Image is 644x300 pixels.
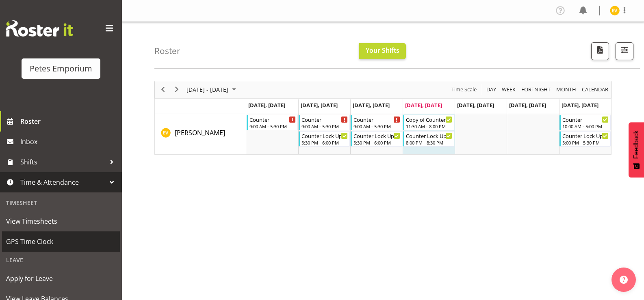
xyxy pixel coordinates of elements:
[6,272,116,285] span: Apply for Leave
[559,115,611,130] div: Eva Vailini"s event - Counter Begin From Sunday, September 21, 2025 at 10:00:00 AM GMT+12:00 Ends...
[154,46,180,56] h4: Roster
[562,139,609,146] div: 5:00 PM - 5:30 PM
[184,81,241,98] div: September 15 - 21, 2025
[366,46,399,55] span: Your Shifts
[301,115,348,123] div: Counter
[406,139,452,146] div: 8:00 PM - 8:30 PM
[301,139,348,146] div: 5:30 PM - 6:00 PM
[171,84,182,95] button: Next
[501,84,517,95] button: Timeline Week
[351,115,402,130] div: Eva Vailini"s event - Counter Begin From Wednesday, September 17, 2025 at 9:00:00 AM GMT+12:00 En...
[406,123,452,129] div: 11:30 AM - 8:00 PM
[353,132,400,140] div: Counter Lock Up
[555,84,578,95] button: Timeline Month
[20,176,106,188] span: Time & Attendance
[30,63,92,75] div: Petes Emporium
[246,114,611,154] table: Timeline Week of September 18, 2025
[175,128,225,137] span: [PERSON_NAME]
[457,101,494,109] span: [DATE], [DATE]
[616,42,633,60] button: Filter Shifts
[301,123,348,129] div: 9:00 AM - 5:30 PM
[562,123,609,129] div: 10:00 AM - 5:00 PM
[6,20,73,37] img: Rosterit website logo
[2,252,120,268] div: Leave
[301,101,338,109] span: [DATE], [DATE]
[486,84,497,95] span: Day
[562,101,598,109] span: [DATE], [DATE]
[20,115,118,127] span: Roster
[353,115,400,123] div: Counter
[562,132,609,140] div: Counter Lock Up
[299,131,350,147] div: Eva Vailini"s event - Counter Lock Up Begin From Tuesday, September 16, 2025 at 5:30:00 PM GMT+12...
[20,156,106,168] span: Shifts
[403,131,454,147] div: Eva Vailini"s event - Counter Lock Up Begin From Thursday, September 18, 2025 at 8:00:00 PM GMT+1...
[591,42,609,60] button: Download a PDF of the roster according to the set date range.
[248,101,285,109] span: [DATE], [DATE]
[2,231,120,252] a: GPS Time Clock
[509,101,546,109] span: [DATE], [DATE]
[406,115,452,123] div: Copy of Counter Mid Shift
[520,84,551,95] span: Fortnight
[403,115,454,130] div: Eva Vailini"s event - Copy of Counter Mid Shift Begin From Thursday, September 18, 2025 at 11:30:...
[633,130,640,159] span: Feedback
[406,132,452,140] div: Counter Lock Up
[405,101,442,109] span: [DATE], [DATE]
[450,84,478,95] button: Time Scale
[249,115,296,123] div: Counter
[501,84,516,95] span: Week
[555,84,577,95] span: Month
[155,114,246,154] td: Eva Vailini resource
[170,81,184,98] div: next period
[175,128,225,138] a: [PERSON_NAME]
[154,81,611,155] div: Timeline Week of September 18, 2025
[581,84,609,95] span: calendar
[249,123,296,129] div: 9:00 AM - 5:30 PM
[299,115,350,130] div: Eva Vailini"s event - Counter Begin From Tuesday, September 16, 2025 at 9:00:00 AM GMT+12:00 Ends...
[353,123,400,129] div: 9:00 AM - 5:30 PM
[353,101,390,109] span: [DATE], [DATE]
[247,115,298,130] div: Eva Vailini"s event - Counter Begin From Monday, September 15, 2025 at 9:00:00 AM GMT+12:00 Ends ...
[2,194,120,211] div: Timesheet
[520,84,552,95] button: Fortnight
[2,211,120,231] a: View Timesheets
[451,84,477,95] span: Time Scale
[6,235,116,248] span: GPS Time Clock
[301,132,348,140] div: Counter Lock Up
[2,268,120,289] a: Apply for Leave
[6,215,116,227] span: View Timesheets
[581,84,610,95] button: Month
[485,84,498,95] button: Timeline Day
[186,84,229,95] span: [DATE] - [DATE]
[158,84,169,95] button: Previous
[353,139,400,146] div: 5:30 PM - 6:00 PM
[629,122,644,177] button: Feedback - Show survey
[156,81,170,98] div: previous period
[562,115,609,123] div: Counter
[620,276,628,284] img: help-xxl-2.png
[351,131,402,147] div: Eva Vailini"s event - Counter Lock Up Begin From Wednesday, September 17, 2025 at 5:30:00 PM GMT+...
[559,131,611,147] div: Eva Vailini"s event - Counter Lock Up Begin From Sunday, September 21, 2025 at 5:00:00 PM GMT+12:...
[185,84,240,95] button: September 2025
[359,43,406,59] button: Your Shifts
[20,136,118,148] span: Inbox
[610,6,620,15] img: eva-vailini10223.jpg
